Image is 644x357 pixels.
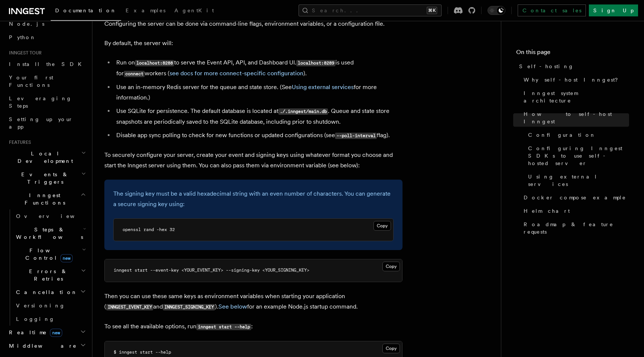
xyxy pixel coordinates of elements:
[335,133,377,139] code: --poll-interval
[382,344,400,353] button: Copy
[6,171,81,186] span: Events & Triggers
[60,254,73,262] span: new
[427,7,437,14] kbd: ⌘K
[13,299,88,312] a: Versioning
[6,209,88,326] div: Inngest Functions
[528,131,596,139] span: Configuration
[6,50,42,56] span: Inngest tour
[521,204,629,218] a: Helm chart
[170,70,303,77] a: see docs for more connect-specific configuration
[51,2,121,21] a: Documentation
[13,268,81,282] span: Errors & Retries
[6,147,88,168] button: Local Development
[296,60,335,66] code: localhost:8289
[524,89,629,104] span: Inngest system architecture
[9,61,86,67] span: Install the SDK
[123,227,175,232] span: openssl rand -hex 32
[114,130,402,141] li: Disable app sync polling to check for new functions or updated configurations (see flag).
[6,31,88,44] a: Python
[196,324,251,330] code: inngest start --help
[50,329,62,337] span: new
[524,221,629,236] span: Roadmap & feature requests
[524,76,623,83] span: Why self-host Inngest?
[278,108,328,115] code: ./.inngest/main.db
[135,60,174,66] code: localhost:8288
[521,191,629,204] a: Docker compose example
[16,213,93,219] span: Overview
[521,107,629,128] a: How to self-host Inngest
[114,268,309,273] span: inngest start --event-key <YOUR_EVENT_KEY> --signing-key <YOUR_SIGNING_KEY>
[6,92,88,113] a: Leveraging Steps
[104,38,402,48] p: By default, the server will:
[16,303,65,309] span: Versioning
[9,21,44,27] span: Node.js
[6,326,88,339] button: Realtimenew
[525,128,629,142] a: Configuration
[518,4,586,16] a: Contact sales
[524,194,626,201] span: Docker compose example
[9,34,36,40] span: Python
[487,6,505,15] button: Toggle dark mode
[589,4,638,16] a: Sign Up
[13,223,88,244] button: Steps & Workflows
[114,82,402,103] li: Use an in-memory Redis server for the queue and state store. (See for more information.)
[6,342,77,350] span: Middleware
[104,291,402,312] p: Then you can use these same keys as environment variables when starting your application ( and )....
[9,95,72,109] span: Leveraging Steps
[13,288,78,296] span: Cancellation
[528,173,629,188] span: Using external services
[113,189,394,209] p: The signing key must be a valid hexadecimal string with an even number of characters. You can gen...
[13,244,88,265] button: Flow Controlnew
[121,2,170,20] a: Examples
[13,247,82,262] span: Flow Control
[13,265,88,285] button: Errors & Retries
[6,329,62,336] span: Realtime
[16,316,55,322] span: Logging
[104,150,402,171] p: To securely configure your server, create your event and signing keys using whatever format you c...
[6,150,81,165] span: Local Development
[6,189,88,209] button: Inngest Functions
[6,339,88,353] button: Middleware
[528,145,629,167] span: Configuring Inngest SDKs to use self-hosted server
[174,7,214,13] span: AgentKit
[519,63,574,70] span: Self-hosting
[218,303,247,310] a: See below
[382,262,400,271] button: Copy
[114,106,402,127] li: Use SQLite for persistence. The default database is located at . Queue and state store snapshots ...
[373,221,391,231] button: Copy
[13,209,88,223] a: Overview
[114,57,402,79] li: Run on to serve the Event API, API, and Dashboard UI. is used for workers ( ).
[6,71,88,92] a: Your first Functions
[9,75,53,88] span: Your first Functions
[6,17,88,31] a: Node.js
[6,168,88,189] button: Events & Triggers
[516,48,629,60] h4: On this page
[524,110,629,125] span: How to self-host Inngest
[516,60,629,73] a: Self-hosting
[6,113,88,133] a: Setting up your app
[9,116,73,130] span: Setting up your app
[104,321,402,332] p: To see all the available options, run :
[292,83,354,91] a: Using external services
[13,226,83,241] span: Steps & Workflows
[521,218,629,238] a: Roadmap & feature requests
[525,170,629,191] a: Using external services
[124,71,145,77] code: connect
[13,312,88,326] a: Logging
[521,86,629,107] a: Inngest system architecture
[6,57,88,71] a: Install the SDK
[6,139,31,145] span: Features
[525,142,629,170] a: Configuring Inngest SDKs to use self-hosted server
[13,285,88,299] button: Cancellation
[163,304,215,310] code: INNGEST_SIGNING_KEY
[521,73,629,86] a: Why self-host Inngest?
[6,192,80,206] span: Inngest Functions
[524,207,570,215] span: Helm chart
[114,350,171,355] span: $ inngest start --help
[106,304,153,310] code: INNGEST_EVENT_KEY
[55,7,117,13] span: Documentation
[104,19,402,29] p: Configuring the server can be done via command-line flags, environment variables, or a configurat...
[299,4,442,16] button: Search...⌘K
[170,2,218,20] a: AgentKit
[126,7,165,13] span: Examples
